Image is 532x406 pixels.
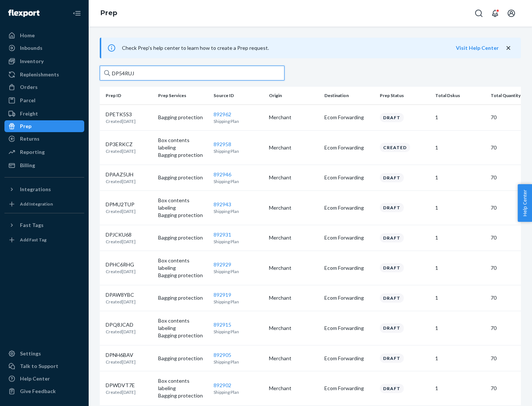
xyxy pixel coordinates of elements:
[158,114,208,121] p: Bagging protection
[4,133,84,145] a: Returns
[20,32,35,39] div: Home
[4,234,84,246] a: Add Fast Tag
[4,360,84,372] a: Talk to Support
[106,201,136,208] p: DPMU2TUP
[214,352,231,358] a: 892905
[269,324,318,332] p: Merchant
[4,120,84,132] a: Prep
[4,94,84,106] a: Parcel
[106,231,136,238] p: DPJCKU68
[324,264,374,272] p: Ecom Forwarding
[435,234,485,241] p: 1
[324,174,374,181] p: Ecom Forwarding
[8,10,40,17] img: Flexport logo
[20,83,38,91] div: Orders
[380,173,404,182] div: Draft
[214,268,263,275] p: Shipping Plan
[321,87,377,104] th: Destination
[106,178,136,185] p: Created [DATE]
[380,354,404,363] div: Draft
[20,350,41,357] div: Settings
[106,321,136,328] p: DPQ8JCAD
[106,111,136,118] p: DPETK5S3
[324,144,374,151] p: Ecom Forwarding
[435,355,485,362] p: 1
[214,148,263,154] p: Shipping Plan
[106,328,136,335] p: Created [DATE]
[435,144,485,151] p: 1
[106,382,136,389] p: DPWDVT7E
[269,204,318,211] p: Merchant
[4,183,84,195] button: Integrations
[324,355,374,362] p: Ecom Forwarding
[435,174,485,181] p: 1
[155,87,211,104] th: Prep Services
[4,146,84,158] a: Reporting
[4,69,84,80] a: Replenishments
[106,351,136,359] p: DPNH6BAV
[4,108,84,120] a: Freight
[214,321,231,328] a: 892915
[20,162,35,169] div: Billing
[435,264,485,272] p: 1
[214,382,231,388] a: 892902
[269,294,318,302] p: Merchant
[324,204,374,211] p: Ecom Forwarding
[122,45,269,51] span: Check Prep's help center to learn how to create a Prep request.
[20,58,44,65] div: Inventory
[435,294,485,302] p: 1
[20,362,58,370] div: Talk to Support
[211,87,266,104] th: Source ID
[4,373,84,385] a: Help Center
[20,201,53,207] div: Add Integration
[269,264,318,272] p: Merchant
[435,114,485,121] p: 1
[106,171,136,178] p: DPAAZ5UH
[269,114,318,121] p: Merchant
[100,9,117,17] a: Prep
[100,87,155,104] th: Prep ID
[158,211,208,219] p: Bagging protection
[504,6,519,21] button: Open account menu
[269,144,318,151] p: Merchant
[4,385,84,397] button: Give Feedback
[214,111,231,117] a: 892962
[380,293,404,303] div: Draft
[100,66,284,80] input: Search prep jobs
[380,203,404,212] div: Draft
[214,118,263,124] p: Shipping Plan
[435,324,485,332] p: 1
[4,81,84,93] a: Orders
[324,294,374,302] p: Ecom Forwarding
[158,272,208,279] p: Bagging protection
[4,348,84,359] a: Settings
[158,377,208,392] p: Box contents labeling
[214,208,263,214] p: Shipping Plan
[214,261,231,268] a: 892929
[380,143,410,152] div: Created
[214,231,231,238] a: 892931
[106,261,136,268] p: DPHC6RHG
[214,359,263,365] p: Shipping Plan
[214,201,231,207] a: 892943
[269,355,318,362] p: Merchant
[106,291,136,299] p: DPAW8YBC
[432,87,488,104] th: Total Dskus
[380,323,404,333] div: Draft
[380,113,404,122] div: Draft
[158,392,208,399] p: Bagging protection
[106,299,136,305] p: Created [DATE]
[158,257,208,272] p: Box contents labeling
[69,6,84,21] button: Close Navigation
[324,114,374,121] p: Ecom Forwarding
[20,237,47,243] div: Add Fast Tag
[488,6,502,21] button: Open notifications
[158,355,208,362] p: Bagging protection
[214,292,231,298] a: 892919
[269,174,318,181] p: Merchant
[324,234,374,241] p: Ecom Forwarding
[20,221,44,229] div: Fast Tags
[324,385,374,392] p: Ecom Forwarding
[20,123,31,130] div: Prep
[106,141,136,148] p: DP3ERKCZ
